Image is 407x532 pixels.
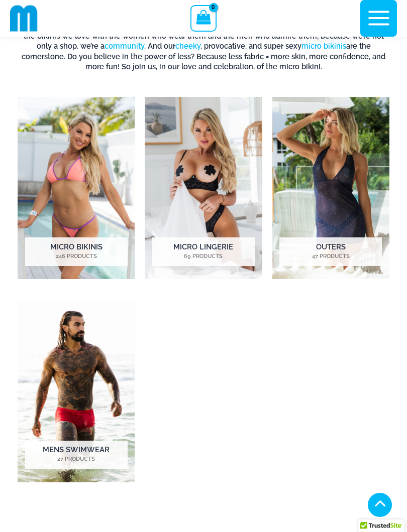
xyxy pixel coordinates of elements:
[25,252,128,261] mark: 246 Products
[25,237,128,265] h2: Micro Bikinis
[18,21,389,72] h6: This is the extraordinary world of Microminimus, the ultimate destination for the micro bikini, c...
[175,42,200,50] a: cheeky
[105,42,144,50] a: community
[272,97,389,279] img: Outers
[18,97,135,279] img: Micro Bikinis
[18,300,135,482] a: Visit product category Mens Swimwear
[25,441,128,469] h2: Mens Swimwear
[152,252,255,261] mark: 69 Products
[279,237,382,265] h2: Outers
[301,42,346,50] a: micro bikinis
[145,97,262,279] img: Micro Lingerie
[145,97,262,279] a: Visit product category Micro Lingerie
[152,237,255,265] h2: Micro Lingerie
[10,5,38,32] img: cropped mm emblem
[18,97,135,279] a: Visit product category Micro Bikinis
[272,97,389,279] a: Visit product category Outers
[279,252,382,261] mark: 47 Products
[18,300,135,482] img: Mens Swimwear
[190,5,216,31] a: View Shopping Cart, empty
[25,455,128,464] mark: 27 Products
